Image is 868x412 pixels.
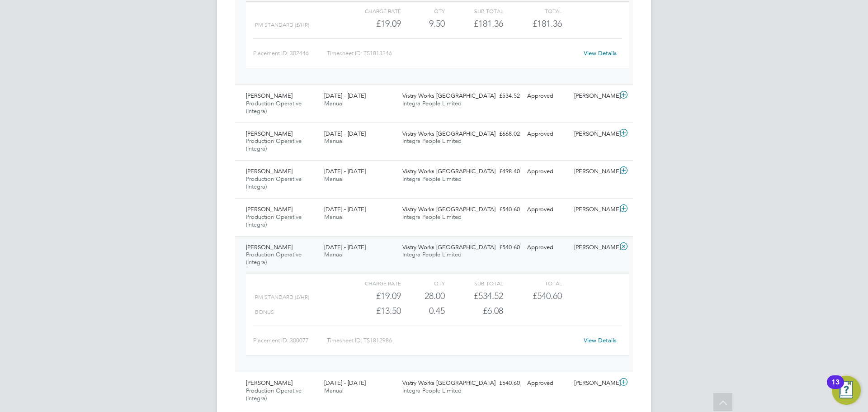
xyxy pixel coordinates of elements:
span: Integra People Limited [402,251,462,258]
div: £540.60 [476,376,524,391]
div: £498.40 [476,164,524,179]
span: [PERSON_NAME] [246,167,292,175]
span: [PERSON_NAME] [246,243,292,251]
span: Production Operative (Integra) [246,137,302,152]
div: Placement ID: 300077 [253,333,327,348]
span: Manual [324,99,344,107]
div: Total [503,278,561,289]
span: Manual [324,387,344,394]
span: Production Operative (Integra) [246,175,302,190]
div: Approved [524,164,571,179]
span: Production Operative (Integra) [246,387,302,402]
div: £181.36 [445,16,503,31]
div: £540.60 [476,240,524,255]
span: [DATE] - [DATE] [324,379,366,387]
span: Integra People Limited [402,175,462,183]
div: 0.45 [401,303,445,318]
div: [PERSON_NAME] [571,202,618,217]
span: Vistry Works [GEOGRAPHIC_DATA] [402,243,495,251]
div: £6.08 [445,303,503,318]
span: BONUS [255,309,274,315]
span: Vistry Works [GEOGRAPHIC_DATA] [402,205,495,213]
span: Manual [324,251,344,258]
div: Sub Total [445,278,503,289]
span: [DATE] - [DATE] [324,92,366,99]
span: Vistry Works [GEOGRAPHIC_DATA] [402,167,495,175]
div: Approved [524,89,571,104]
span: [DATE] - [DATE] [324,205,366,213]
div: £540.60 [476,202,524,217]
span: £540.60 [533,290,562,301]
span: Manual [324,213,344,221]
div: Approved [524,202,571,217]
div: Placement ID: 302446 [253,46,327,61]
span: Manual [324,175,344,183]
div: QTY [401,278,445,289]
div: Approved [524,376,571,391]
div: 9.50 [401,16,445,31]
div: Approved [524,127,571,142]
span: [DATE] - [DATE] [324,243,366,251]
span: PM Standard (£/HR) [255,22,309,28]
span: Manual [324,137,344,145]
a: View Details [584,49,617,57]
span: Vistry Works [GEOGRAPHIC_DATA] [402,379,495,387]
span: Production Operative (Integra) [246,213,302,228]
span: [DATE] - [DATE] [324,167,366,175]
div: [PERSON_NAME] [571,89,618,104]
button: Open Resource Center, 13 new notifications [832,376,861,405]
div: [PERSON_NAME] [571,376,618,391]
div: Timesheet ID: TS1813246 [327,46,578,61]
span: Integra People Limited [402,387,462,394]
div: £19.09 [343,16,401,31]
span: PM Standard (£/HR) [255,294,309,300]
div: Approved [524,240,571,255]
span: [PERSON_NAME] [246,92,292,99]
div: £534.52 [476,89,524,104]
span: Production Operative (Integra) [246,99,302,115]
div: £668.02 [476,127,524,142]
div: £19.09 [343,289,401,303]
span: [DATE] - [DATE] [324,130,366,137]
span: Production Operative (Integra) [246,251,302,266]
div: [PERSON_NAME] [571,240,618,255]
span: £181.36 [533,18,562,29]
div: 13 [831,382,840,394]
div: Charge rate [343,278,401,289]
a: View Details [584,336,617,344]
div: £13.50 [343,303,401,318]
span: Vistry Works [GEOGRAPHIC_DATA] [402,92,495,99]
span: Integra People Limited [402,213,462,221]
div: QTY [401,5,445,16]
span: Vistry Works [GEOGRAPHIC_DATA] [402,130,495,137]
span: [PERSON_NAME] [246,379,292,387]
div: £534.52 [445,289,503,303]
span: Integra People Limited [402,99,462,107]
div: Total [503,5,561,16]
div: Sub Total [445,5,503,16]
div: Charge rate [343,5,401,16]
span: [PERSON_NAME] [246,130,292,137]
span: [PERSON_NAME] [246,205,292,213]
span: Integra People Limited [402,137,462,145]
div: [PERSON_NAME] [571,127,618,142]
div: Timesheet ID: TS1812986 [327,333,578,348]
div: 28.00 [401,289,445,303]
div: [PERSON_NAME] [571,164,618,179]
